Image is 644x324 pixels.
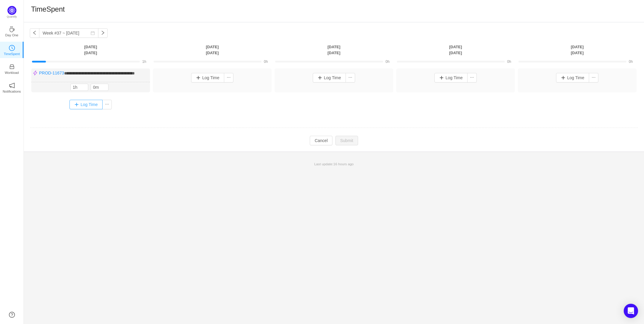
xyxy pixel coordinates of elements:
input: Select a week [39,28,98,38]
button: icon: ellipsis [589,73,598,82]
th: [DATE] [DATE] [30,44,151,56]
a: icon: clock-circleTimeSpent [9,47,15,53]
i: icon: notification [9,82,15,88]
a: icon: inboxWorkload [9,66,15,71]
p: Notifications [3,89,21,94]
span: 0h [507,60,511,64]
button: Log Time [313,73,346,82]
i: icon: inbox [9,64,15,70]
button: icon: right [98,28,108,38]
span: 0h [386,60,389,64]
h1: TimeSpent [31,5,65,14]
button: Submit [335,136,358,145]
span: Last update: [314,162,354,166]
i: icon: clock-circle [9,45,15,51]
p: TimeSpent [4,51,20,57]
button: Cancel [310,136,332,145]
span: 0h [629,60,633,64]
button: Log Time [556,73,589,82]
th: [DATE] [DATE] [395,44,516,56]
button: Log Time [69,100,103,109]
button: Log Time [191,73,224,82]
i: icon: coffee [9,26,15,32]
a: icon: coffeeDay One [9,28,15,34]
button: icon: left [30,28,39,38]
th: [DATE] [DATE] [516,44,638,56]
button: Log Time [434,73,467,82]
button: icon: ellipsis [224,73,233,82]
img: 10307 [33,71,38,75]
p: Day One [5,32,18,38]
button: icon: ellipsis [346,73,355,82]
div: Open Intercom Messenger [624,304,638,318]
span: 0h [264,60,268,64]
a: icon: notificationNotifications [9,84,15,90]
th: [DATE] [DATE] [151,44,273,56]
span: 1h [142,60,146,64]
span: 16 hours ago [333,162,354,166]
p: Quantify [7,15,17,19]
img: Quantify [7,6,16,15]
button: icon: ellipsis [467,73,477,82]
a: icon: question-circle [9,312,15,318]
a: PROD-11673 [39,71,64,75]
button: icon: ellipsis [102,100,112,109]
th: [DATE] [DATE] [273,44,395,56]
p: Workload [5,70,19,75]
i: icon: calendar [91,31,95,35]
